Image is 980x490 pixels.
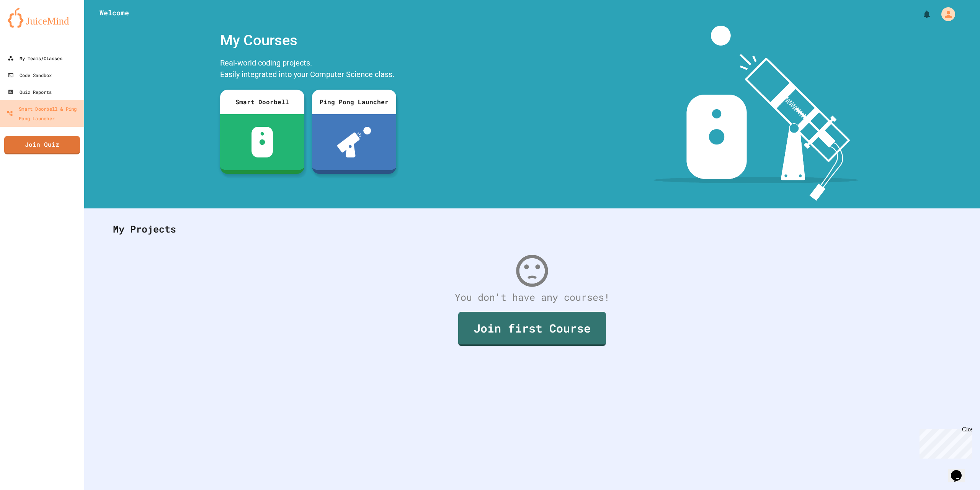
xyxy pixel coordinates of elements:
[252,127,273,157] img: sdb-white.svg
[4,136,80,154] a: Join Quiz
[105,290,959,305] div: You don't have any courses!
[908,8,933,21] div: My Notifications
[220,90,304,114] div: Smart Doorbell
[216,55,400,84] div: Real-world coding projects. Easily integrated into your Computer Science class.
[3,3,53,49] div: Chat with us now!Close
[458,312,606,346] a: Join first Course
[105,214,959,244] div: My Projects
[933,5,957,23] div: My Account
[337,127,371,157] img: ppl-with-ball.png
[916,426,972,459] iframe: chat widget
[948,459,972,482] iframe: chat widget
[8,87,52,97] div: Quiz Reports
[7,104,81,123] div: Smart Doorbell & Ping Pong Launcher
[8,8,77,28] img: logo-orange.svg
[216,26,400,55] div: My Courses
[653,26,859,201] img: banner-image-my-projects.png
[8,70,52,80] div: Code Sandbox
[312,90,396,114] div: Ping Pong Launcher
[8,54,62,63] div: My Teams/Classes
